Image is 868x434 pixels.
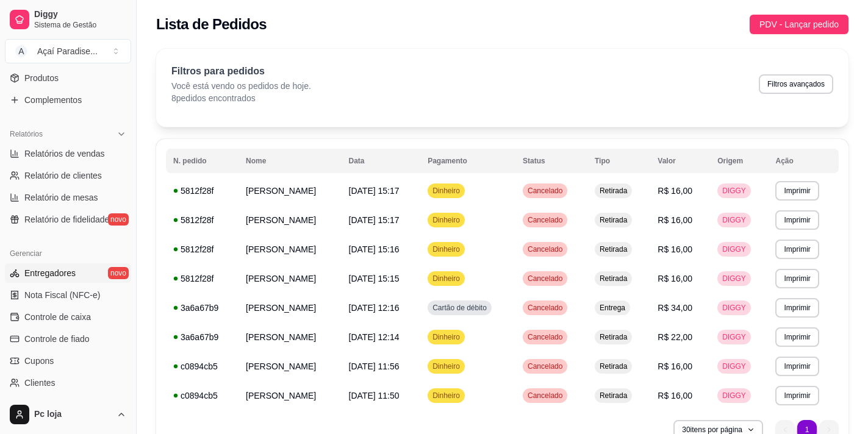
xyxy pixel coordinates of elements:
span: Cancelado [525,244,565,254]
a: Produtos [5,68,131,88]
span: DIGGY [720,274,748,283]
span: Relatório de mesas [24,191,98,204]
p: Filtros para pedidos [171,64,311,79]
span: DIGGY [720,215,748,225]
button: Imprimir [775,386,819,405]
td: [PERSON_NAME] [239,293,342,322]
button: Imprimir [775,240,819,259]
span: Retirada [597,332,629,342]
a: Relatório de mesas [5,188,131,207]
span: Cancelado [525,186,565,196]
a: Relatório de clientes [5,166,131,185]
span: Controle de caixa [24,311,91,323]
div: Gerenciar [5,244,131,263]
span: Relatórios de vendas [24,148,105,160]
span: Dinheiro [430,332,462,342]
a: Controle de fiado [5,329,131,349]
span: DIGGY [720,391,748,400]
span: Produtos [24,72,59,84]
span: Relatório de fidelidade [24,213,109,226]
td: [PERSON_NAME] [239,381,342,410]
a: DiggySistema de Gestão [5,5,131,34]
button: Select a team [5,39,131,63]
div: 3a6a67b9 [173,331,231,343]
span: DIGGY [720,244,748,254]
span: Dinheiro [430,244,462,254]
span: Cancelado [525,332,565,342]
td: [PERSON_NAME] [239,352,342,381]
p: Você está vendo os pedidos de hoje. [171,80,311,92]
span: Dinheiro [430,391,462,400]
a: Entregadoresnovo [5,263,131,283]
button: Imprimir [775,327,819,347]
span: R$ 16,00 [658,215,692,225]
span: Cancelado [525,274,565,283]
span: R$ 22,00 [658,332,692,342]
div: c0894cb5 [173,360,231,372]
span: Retirada [597,244,629,254]
span: [DATE] 15:17 [349,215,400,225]
th: Nome [239,149,342,173]
span: Dinheiro [430,274,462,283]
span: Entregadores [24,267,76,279]
span: DIGGY [720,186,748,196]
span: Relatório de clientes [24,169,102,182]
button: Pc loja [5,400,131,429]
span: R$ 16,00 [658,391,692,400]
span: [DATE] 15:17 [349,186,400,196]
span: Retirada [597,391,629,400]
button: Imprimir [775,210,819,230]
span: Entrega [597,303,628,313]
div: c0894cb5 [173,390,231,402]
span: R$ 16,00 [658,274,692,283]
div: 3a6a67b9 [173,302,231,314]
td: [PERSON_NAME] [239,235,342,264]
span: Retirada [597,186,629,196]
span: Nota Fiscal (NFC-e) [24,289,100,301]
th: N. pedido [166,149,239,173]
span: R$ 16,00 [658,244,692,254]
span: Dinheiro [430,215,462,225]
button: PDV - Lançar pedido [750,15,848,34]
h2: Lista de Pedidos [156,15,267,34]
span: Cancelado [525,391,565,400]
div: 5812f28f [173,185,231,197]
td: [PERSON_NAME] [239,264,342,293]
span: [DATE] 11:50 [349,391,400,400]
td: [PERSON_NAME] [239,176,342,205]
span: R$ 34,00 [658,303,692,313]
span: Dinheiro [430,361,462,371]
span: Cartão de débito [430,303,489,313]
span: Cancelado [525,215,565,225]
td: [PERSON_NAME] [239,205,342,235]
span: Complementos [24,94,82,106]
span: Retirada [597,361,629,371]
span: Retirada [597,274,629,283]
th: Valor [650,149,710,173]
th: Pagamento [420,149,515,173]
span: Cancelado [525,361,565,371]
span: [DATE] 15:15 [349,274,400,283]
span: Relatórios [10,129,43,139]
a: Relatório de fidelidadenovo [5,210,131,229]
span: Cancelado [525,303,565,313]
a: Cupons [5,351,131,371]
div: 5812f28f [173,243,231,255]
div: Açaí Paradise ... [37,45,98,57]
span: Dinheiro [430,186,462,196]
button: Imprimir [775,357,819,376]
div: 5812f28f [173,214,231,226]
span: Diggy [34,9,126,20]
span: R$ 16,00 [658,186,692,196]
span: DIGGY [720,361,748,371]
span: Sistema de Gestão [34,20,126,30]
th: Status [515,149,587,173]
span: A [15,45,27,57]
span: Pc loja [34,409,112,420]
span: [DATE] 12:14 [349,332,400,342]
a: Controle de caixa [5,307,131,327]
span: Retirada [597,215,629,225]
td: [PERSON_NAME] [239,322,342,352]
span: [DATE] 12:16 [349,303,400,313]
th: Origem [710,149,768,173]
